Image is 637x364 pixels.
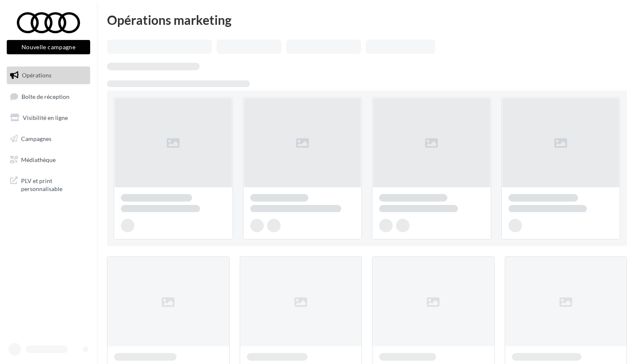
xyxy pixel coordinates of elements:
a: Opérations [5,66,92,84]
a: Médiathèque [5,151,92,169]
span: Campagnes [21,135,51,142]
div: Opérations marketing [107,13,627,26]
span: Visibilité en ligne [23,114,68,121]
button: Nouvelle campagne [7,40,90,54]
span: Boîte de réception [21,93,70,100]
a: Visibilité en ligne [5,109,92,127]
a: Campagnes [5,130,92,148]
a: Boîte de réception [5,88,92,106]
span: Médiathèque [21,156,56,163]
a: PLV et print personnalisable [5,172,92,197]
span: PLV et print personnalisable [21,175,87,193]
span: Opérations [22,72,51,79]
